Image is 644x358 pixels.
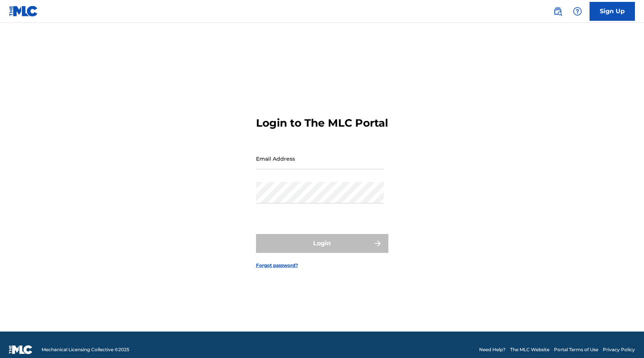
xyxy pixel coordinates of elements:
h3: Login to The MLC Portal [256,116,388,130]
a: Sign Up [590,2,635,21]
div: Help [570,4,585,19]
a: Forgot password? [256,262,298,269]
img: help [573,7,582,16]
span: Mechanical Licensing Collective © 2025 [42,346,129,353]
img: logo [9,345,33,354]
a: Privacy Policy [603,346,635,353]
a: Portal Terms of Use [554,346,598,353]
a: The MLC Website [510,346,549,353]
a: Need Help? [479,346,506,353]
img: MLC Logo [9,6,38,17]
a: Public Search [550,4,565,19]
img: search [553,7,562,16]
